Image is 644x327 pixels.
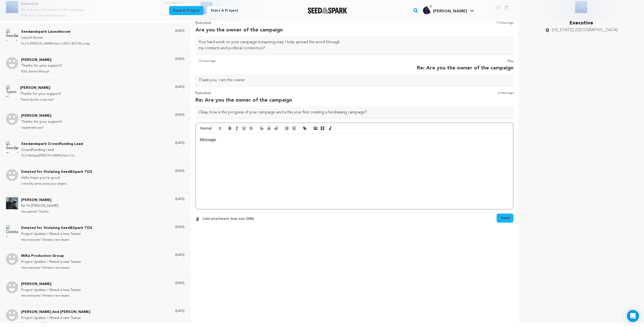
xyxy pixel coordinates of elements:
[21,29,92,35] p: Seedandspark Launchboom
[21,197,58,203] p: [PERSON_NAME]
[417,64,513,72] p: Re: Are you the owner of the campaign
[21,315,90,321] p: Project Update: I filmed a new Teaser
[169,6,204,15] a: Fund a project
[6,253,18,265] img: MiKa Production Group Photo
[195,96,292,104] p: Re: Are you the owner of the campaign
[417,58,513,64] p: You
[6,197,18,209] img: Faroukh Mistry Photo
[422,5,475,14] a: Gary S.'s Profile
[175,197,184,201] p: [DATE]
[501,216,509,221] span: Send
[21,293,81,299] p: Hey everyone! I filmed a new teaser...
[496,20,513,34] p: 13 hours ago
[21,169,92,175] p: Deleted for Violating Seed&Spark TOS
[21,281,81,287] p: [PERSON_NAME]
[21,69,62,75] p: PDB, thanks! Miss ya!
[198,109,510,115] p: Okay, how is the progress of your campaign and is this your first creating a fundraising campaign?
[627,310,639,322] div: Open Intercom Messenger
[198,39,510,45] p: Your hard work on your campaign is inspiring.may I help spread the word through
[6,225,18,237] img: Deleted for Violating Seed&Spark TOS Photo
[175,169,184,173] p: [DATE]
[21,113,62,119] p: [PERSON_NAME]
[21,153,83,159] p: Hi,I’m&nbsp;[PERSON_NAME] from Cro...
[21,287,81,293] p: Project Update: I filmed a new Teaser
[21,35,92,41] p: Launch Boom
[21,253,81,259] p: MiKa Production Group
[175,29,184,33] p: [DATE]
[6,57,18,69] img: Patricia Brown Photo
[21,209,58,215] p: Hey partner! Thanks.
[423,6,467,14] div: Gary S.'s Profile
[175,113,184,117] p: [DATE]
[198,45,510,51] p: my contacts and political connection?
[545,19,618,27] p: Executive
[21,237,92,243] p: Hey everyone! I filmed a new teaser...
[207,6,242,15] a: Start a project
[195,214,254,225] button: Add attachment (max size 2MB)
[195,20,283,26] p: Executive
[6,141,18,153] img: Seedandspark Crowdfunding Lead Photo
[6,309,18,321] img: Katie And Jack Lewars Photo
[21,119,62,125] p: Thanks for your support!
[6,85,17,97] img: Tyson Steve Photo
[21,41,92,47] p: Hi,I’m [PERSON_NAME] from LUNCH BOOM, a top...
[20,91,61,97] p: Thanks for your support!
[21,225,92,231] p: Deleted for Violating Seed&Spark TOS
[21,309,90,315] p: [PERSON_NAME] And [PERSON_NAME]
[198,77,510,83] p: Thank you. I am the owner.
[552,27,618,33] span: [US_STATE], [GEOGRAPHIC_DATA]
[21,231,92,237] p: Project Update: I filmed a new Teaser
[175,225,184,229] p: [DATE]
[428,4,434,9] span: 1
[195,90,292,96] p: Executive
[21,63,62,69] p: Thanks for your support!
[198,58,216,72] p: 12 hours ago
[423,6,431,14] img: c1e6696730163382.jpg
[422,5,475,16] span: Gary S.'s Profile
[175,253,184,257] p: [DATE]
[21,181,92,187] p: I recently came across your project...
[175,141,184,145] p: [DATE]
[21,125,62,131] p: I appreciate you!!
[308,8,347,14] img: Seed&Spark Logo Dark Mode
[6,169,18,181] img: Deleted for Violating Seed&Spark TOS Photo
[498,90,513,104] p: 6 hours ago
[6,29,18,41] img: Seedandspark Launchboom Photo
[175,57,184,61] p: [DATE]
[195,26,283,34] p: Are you the owner of the campaign
[21,265,81,271] p: Hey everyone! I filmed a new teaser...
[21,147,83,153] p: CrowdFunding Lead
[21,175,92,181] p: Hello hope you're good
[497,214,513,223] button: Send
[21,259,81,265] p: Project Update: I filmed a new Teaser
[175,309,184,313] p: [DATE]
[175,281,184,285] p: [DATE]
[6,281,18,293] img: Josh Eves Photo
[433,9,467,13] span: [PERSON_NAME]
[21,321,90,327] p: Hey everyone! I filmed a new teaser...
[21,141,83,147] p: Seedandspark Crowdfunding Lead
[20,85,61,91] p: [PERSON_NAME]
[20,97,61,103] p: Thanks for the music too!!
[175,85,184,89] p: [DATE]
[203,216,254,222] p: Add attachment (max size 2MB)
[21,203,58,209] p: Re: Hi [PERSON_NAME]
[308,8,347,14] a: Seed&Spark Homepage
[6,113,18,125] img: Danielle Silverman Photo
[21,57,62,63] p: [PERSON_NAME]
